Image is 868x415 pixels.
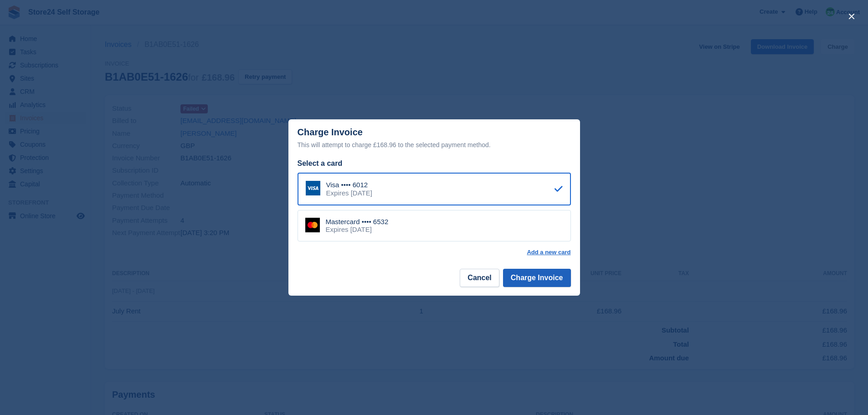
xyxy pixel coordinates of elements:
[326,225,389,234] div: Expires [DATE]
[326,181,372,189] div: Visa •••• 6012
[298,127,571,150] div: Charge Invoice
[460,269,499,287] button: Cancel
[306,181,320,195] img: Visa Logo
[298,139,571,150] div: This will attempt to charge £168.96 to the selected payment method.
[503,269,571,287] button: Charge Invoice
[298,158,571,169] div: Select a card
[326,189,372,197] div: Expires [DATE]
[326,218,389,226] div: Mastercard •••• 6532
[305,218,320,232] img: Mastercard Logo
[527,249,570,256] a: Add a new card
[844,9,859,24] button: close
